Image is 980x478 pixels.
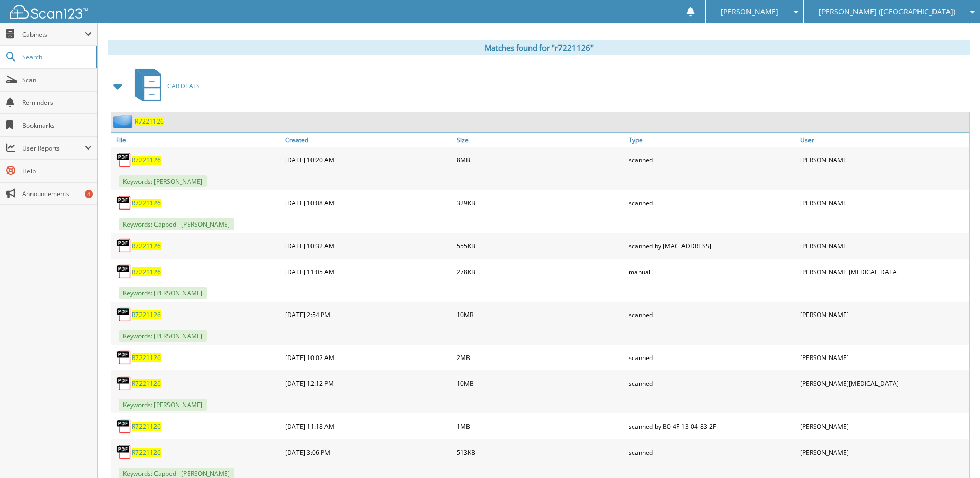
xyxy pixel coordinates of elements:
a: R7221126 [132,156,161,165]
div: [DATE] 12:12 PM [283,373,454,394]
div: manual [626,261,798,282]
a: R7221126 [132,242,161,250]
div: [DATE] 10:02 AM [283,347,454,368]
iframe: Chat Widget [928,428,980,478]
span: Keywords: [PERSON_NAME] [119,330,207,342]
span: [PERSON_NAME] [721,9,779,15]
a: Created [283,133,454,147]
div: [PERSON_NAME] [798,347,969,368]
span: Cabinets [22,30,85,39]
div: 278KB [454,261,626,282]
div: Matches found for "r7221126" [108,40,970,55]
span: Keywords: [PERSON_NAME] [119,287,207,299]
img: PDF.png [116,195,132,211]
div: [PERSON_NAME] [798,416,969,437]
img: PDF.png [116,307,132,322]
div: 2MB [454,347,626,368]
span: User Reports [22,144,85,153]
span: Help [22,167,92,175]
span: Search [22,53,90,62]
div: scanned [626,442,798,462]
div: [PERSON_NAME][MEDICAL_DATA] [798,261,969,282]
div: scanned [626,192,798,213]
a: R7221126 [132,310,161,319]
a: Size [454,133,626,147]
img: PDF.png [116,238,132,253]
div: 329KB [454,192,626,213]
div: [DATE] 10:08 AM [283,192,454,213]
div: [DATE] 11:05 AM [283,261,454,282]
div: 513KB [454,442,626,462]
div: [PERSON_NAME][MEDICAL_DATA] [798,373,969,394]
a: R7221126 [132,353,161,362]
span: Announcements [22,189,92,198]
img: scan123-logo-white.svg [10,5,88,19]
a: R7221126 [132,422,161,431]
div: 1MB [454,416,626,437]
a: R7221126 [132,379,161,388]
div: scanned [626,150,798,170]
span: Bookmarks [22,121,92,130]
div: 10MB [454,304,626,325]
span: Keywords: [PERSON_NAME] [119,399,207,411]
span: CAR DEALS [167,82,200,91]
span: Reminders [22,98,92,107]
a: R7221126 [135,117,164,126]
div: 4 [85,190,93,198]
img: PDF.png [116,444,132,460]
div: [PERSON_NAME] [798,304,969,325]
div: [DATE] 2:54 PM [283,304,454,325]
span: Scan [22,76,92,84]
a: File [111,133,283,147]
img: PDF.png [116,419,132,434]
div: [DATE] 3:06 PM [283,442,454,462]
span: Keywords: Capped - [PERSON_NAME] [119,218,234,230]
div: scanned by [MAC_ADDRESS] [626,235,798,256]
div: [PERSON_NAME] [798,150,969,170]
div: [PERSON_NAME] [798,235,969,256]
div: scanned [626,304,798,325]
div: [DATE] 11:18 AM [283,416,454,437]
div: [PERSON_NAME] [798,192,969,213]
a: R7221126 [132,267,161,276]
a: CAR DEALS [129,66,200,107]
a: R7221126 [132,199,161,207]
div: [PERSON_NAME] [798,442,969,462]
div: scanned [626,373,798,394]
img: PDF.png [116,376,132,391]
div: 10MB [454,373,626,394]
img: PDF.png [116,152,132,168]
a: User [798,133,969,147]
div: scanned by B0-4F-13-04-83-2F [626,416,798,437]
div: [DATE] 10:32 AM [283,235,454,256]
img: folder2.png [113,115,135,128]
a: R7221126 [132,448,161,457]
span: Keywords: [PERSON_NAME] [119,175,207,187]
img: PDF.png [116,264,132,279]
div: 8MB [454,150,626,170]
span: [PERSON_NAME] ([GEOGRAPHIC_DATA]) [819,9,955,15]
a: Type [626,133,798,147]
div: scanned [626,347,798,368]
div: [DATE] 10:20 AM [283,150,454,170]
div: 555KB [454,235,626,256]
img: PDF.png [116,350,132,365]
